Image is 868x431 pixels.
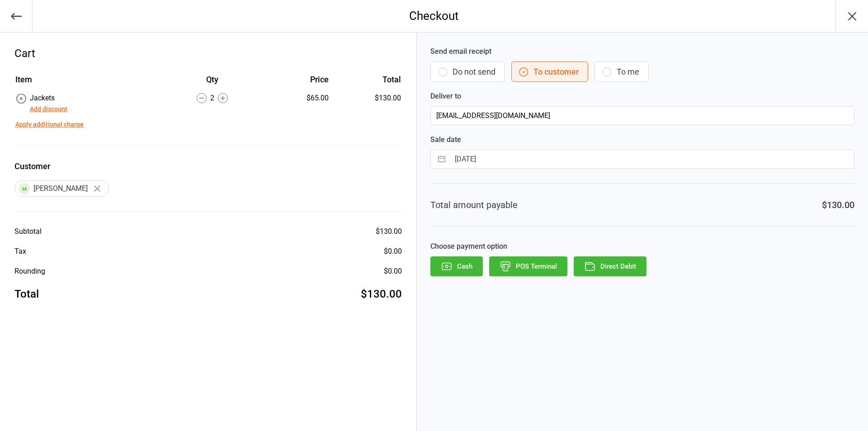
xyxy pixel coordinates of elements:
[430,256,483,276] button: Cash
[30,104,67,114] button: Add discount
[430,106,854,125] input: Customer Email
[430,198,518,212] div: Total amount payable
[14,160,402,172] label: Customer
[159,73,265,92] th: Qty
[384,246,402,257] div: $0.00
[30,94,55,102] span: Jackets
[489,256,567,276] button: POS Terminal
[14,180,109,197] div: [PERSON_NAME]
[332,73,401,92] th: Total
[430,62,505,82] button: Do not send
[159,93,265,104] div: 2
[14,286,39,302] div: Total
[430,134,854,145] label: Sale date
[376,226,402,237] div: $130.00
[822,198,854,212] div: $130.00
[361,286,402,302] div: $130.00
[14,266,45,277] div: Rounding
[384,266,402,277] div: $0.00
[15,120,84,129] button: Apply additional charge
[14,45,402,62] div: Cart
[266,93,329,104] div: $65.00
[430,91,854,102] label: Deliver to
[266,73,329,85] div: Price
[511,62,588,82] button: To customer
[14,226,42,237] div: Subtotal
[574,256,646,276] button: Direct Debit
[594,62,649,82] button: To me
[14,246,26,257] div: Tax
[430,46,854,57] label: Send email receipt
[332,93,401,114] td: $130.00
[15,73,158,92] th: Item
[430,241,854,252] label: Choose payment option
